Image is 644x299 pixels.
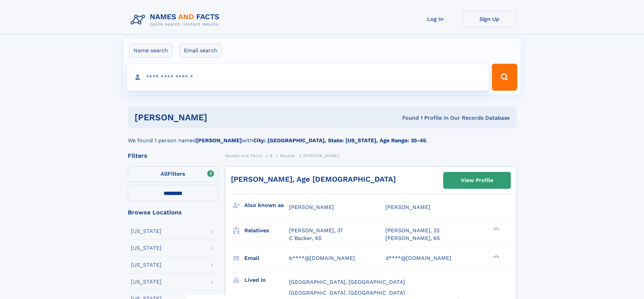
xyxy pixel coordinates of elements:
[289,204,334,210] span: [PERSON_NAME]
[385,204,430,210] span: [PERSON_NAME]
[244,200,289,211] h3: Also known as
[461,173,493,188] div: View Profile
[289,235,321,242] a: C Backer, 65
[270,153,273,158] span: B
[270,151,273,160] a: B
[280,151,295,160] a: Backer
[385,227,439,234] a: [PERSON_NAME], 33
[131,262,162,268] div: [US_STATE]
[444,172,510,188] a: View Profile
[408,11,462,27] a: Log In
[196,137,242,144] b: [PERSON_NAME]
[244,252,289,264] h3: Email
[492,254,500,259] div: ❯
[131,229,162,234] div: [US_STATE]
[161,171,168,177] span: All
[385,235,440,242] a: [PERSON_NAME], 65
[135,113,305,122] h1: [PERSON_NAME]
[492,64,517,91] button: Search Button
[128,11,225,29] img: Logo Names and Facts
[231,175,396,183] a: [PERSON_NAME], Age [DEMOGRAPHIC_DATA]
[289,290,405,296] span: [GEOGRAPHIC_DATA], [GEOGRAPHIC_DATA]
[289,279,405,285] span: [GEOGRAPHIC_DATA], [GEOGRAPHIC_DATA]
[128,166,218,182] label: Filters
[244,274,289,286] h3: Lived in
[128,209,218,215] div: Browse Locations
[180,43,222,58] label: Email search
[462,11,517,27] a: Sign Up
[303,153,339,158] span: [PERSON_NAME]
[131,245,162,251] div: [US_STATE]
[131,279,162,285] div: [US_STATE]
[244,225,289,236] h3: Relatives
[492,227,500,231] div: ❯
[225,151,262,160] a: Names and Facts
[127,64,489,91] input: search input
[128,128,517,145] div: We found 1 person named with .
[280,153,295,158] span: Backer
[129,43,172,58] label: Name search
[289,227,343,234] a: [PERSON_NAME], 37
[305,114,510,122] div: Found 1 Profile In Our Records Database
[128,153,218,159] div: Filters
[253,137,426,144] b: City: [GEOGRAPHIC_DATA], State: [US_STATE], Age Range: 35-45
